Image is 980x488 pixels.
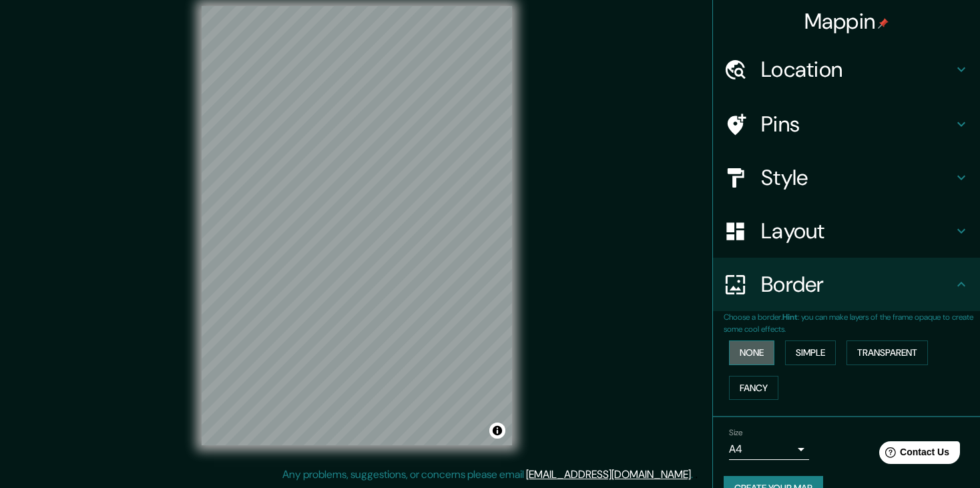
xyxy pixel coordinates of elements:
a: [EMAIL_ADDRESS][DOMAIN_NAME] [526,467,691,481]
b: Hint [782,312,798,322]
button: Toggle attribution [489,423,505,439]
div: A4 [729,439,809,460]
button: Fancy [729,376,778,401]
p: Choose a border. : you can make layers of the frame opaque to create some cool effects. [724,311,980,335]
button: Simple [785,340,836,365]
canvas: Map [202,6,512,445]
div: Style [713,151,980,204]
button: Transparent [846,340,928,365]
h4: Mappin [804,8,889,35]
h4: Style [761,164,953,191]
h4: Border [761,271,953,298]
p: Any problems, suggestions, or concerns please email . [282,467,693,483]
h4: Layout [761,218,953,244]
div: Border [713,258,980,311]
h4: Location [761,56,953,83]
div: Layout [713,204,980,258]
div: Pins [713,97,980,151]
img: pin-icon.png [878,18,889,29]
div: Location [713,43,980,96]
label: Size [729,427,743,439]
div: . [693,467,695,483]
h4: Pins [761,111,953,138]
iframe: Help widget launcher [861,436,965,473]
div: . [695,467,698,483]
button: None [729,340,774,365]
